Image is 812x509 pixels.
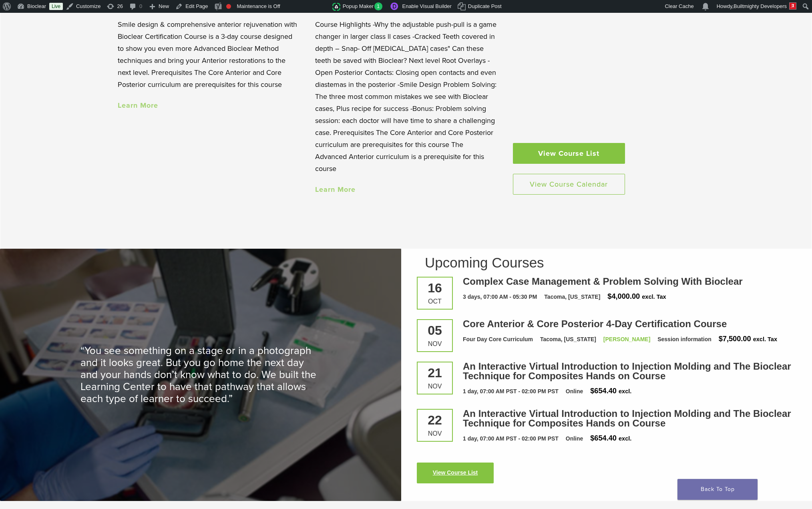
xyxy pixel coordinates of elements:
div: 21 [424,366,446,379]
a: An Interactive Virtual Introduction to Injection Molding and The Bioclear Technique for Composite... [463,361,791,381]
a: An Interactive Virtual Introduction to Injection Molding and The Bioclear Technique for Composite... [463,408,791,429]
a: Learn More [315,185,356,194]
div: Nov [424,383,446,390]
div: 22 [424,414,446,427]
div: Tacoma, [US_STATE] [544,293,600,301]
div: 1 day, 07:00 AM PST - 02:00 PM PST [463,435,559,443]
h2: Upcoming Courses [425,256,798,270]
div: Tacoma, [US_STATE] [540,335,596,344]
a: Learn More [118,101,158,110]
div: Nov [424,341,446,347]
span: excl. Tax [753,336,777,342]
a: View Course List [513,143,625,164]
div: Oct [424,298,446,305]
div: Online [566,387,583,396]
span: excl. Tax [642,294,666,300]
span: $654.40 [590,387,617,395]
div: Nov [424,431,446,437]
div: Session information [657,335,712,344]
span: excl. [619,388,631,394]
span: 1 [374,2,383,10]
a: View Course List [417,463,494,483]
img: Views over 48 hours. Click for more Jetpack Stats. [287,2,332,12]
a: Live [49,3,63,10]
div: 05 [424,324,446,337]
div: 1 day, 07:00 AM PST - 02:00 PM PST [463,387,559,396]
a: View Course Calendar [513,174,625,195]
p: Course Highlights -Why the adjustable push-pull is a game changer in larger class ll cases -Crack... [315,18,496,175]
p: “You see something on a stage or in a photograph and it looks great. But you go home the next day... [80,345,321,405]
span: $4,000.00 [607,292,640,300]
a: Complex Case Management & Problem Solving With Bioclear [463,276,743,287]
span: Builtmighty Developers [734,3,787,9]
div: 16 [424,282,446,294]
span: excl. [619,435,631,442]
p: Smile design & comprehensive anterior rejuvenation with Bioclear Certification Course is a 3-day ... [118,18,299,91]
a: [PERSON_NAME] [603,336,650,342]
span: $654.40 [590,434,617,442]
div: Focus keyphrase not set [226,4,231,9]
span: $7,500.00 [719,335,751,343]
a: Core Anterior & Core Posterior 4-Day Certification Course [463,318,727,329]
div: Four Day Core Curriculum [463,335,533,344]
div: Online [566,435,583,443]
a: Back To Top [677,479,758,500]
div: 3 days, 07:00 AM - 05:30 PM [463,293,537,301]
